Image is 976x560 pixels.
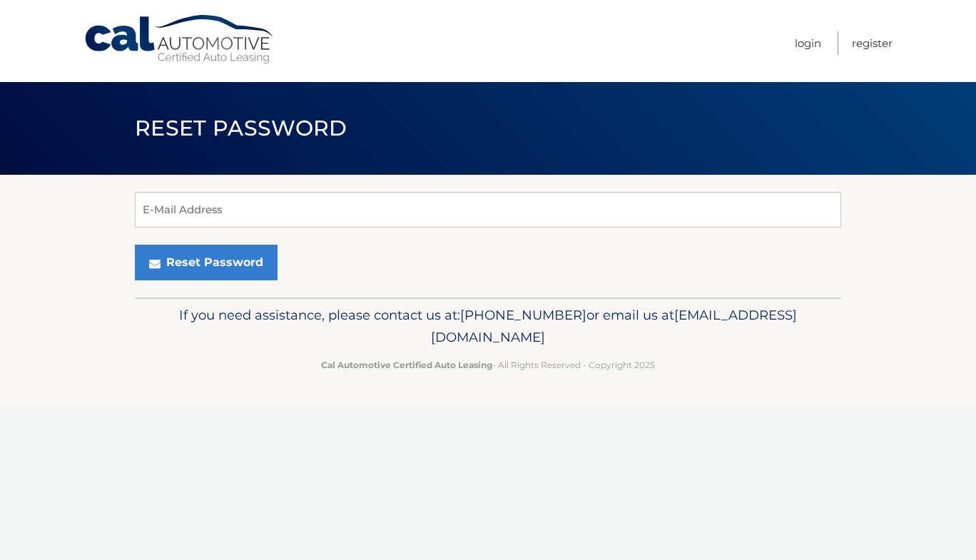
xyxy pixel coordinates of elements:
[460,307,586,323] span: [PHONE_NUMBER]
[135,115,347,141] span: Reset Password
[321,360,492,370] strong: Cal Automotive Certified Auto Leasing
[144,304,832,350] p: If you need assistance, please contact us at: or email us at
[135,245,278,280] button: Reset Password
[144,357,832,372] p: - All Rights Reserved - Copyright 2025
[135,192,841,228] input: E-Mail Address
[852,31,893,55] a: Register
[83,14,276,65] a: Cal Automotive
[795,31,821,55] a: Login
